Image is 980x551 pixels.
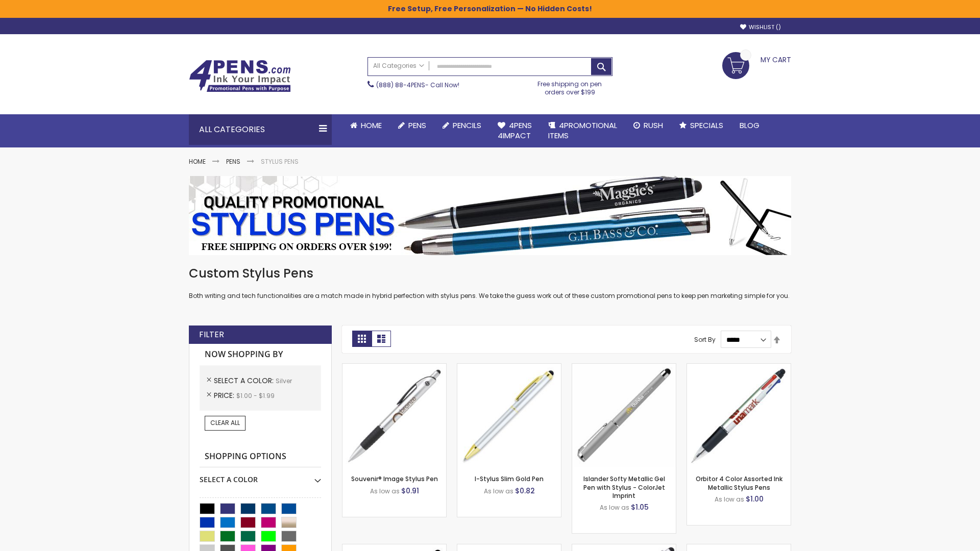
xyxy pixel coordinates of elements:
[401,486,419,496] span: $0.91
[189,265,791,282] h1: Custom Stylus Pens
[631,502,649,512] span: $1.05
[189,114,332,145] div: All Categories
[376,81,425,89] a: (888) 88-4PENS
[205,416,246,430] a: Clear All
[261,157,299,166] strong: Stylus Pens
[625,114,671,137] a: Rush
[342,364,446,467] img: Souvenir® Image Stylus Pen-Silver
[572,364,676,467] img: Islander Softy Metallic Gel Pen with Stylus - ColorJet Imprint-Silver
[376,81,459,89] span: - Call Now!
[583,474,665,499] a: Islander Softy Metallic Gel Pen with Stylus - ColorJet Imprint
[740,120,759,131] span: Blog
[189,176,791,255] img: Stylus Pens
[740,23,781,31] a: Wishlist
[515,486,535,496] span: $0.82
[408,120,426,131] span: Pens
[731,114,768,137] a: Blog
[189,157,206,166] a: Home
[548,120,617,141] span: 4PROMOTIONAL ITEMS
[696,474,782,491] a: Orbitor 4 Color Assorted Ink Metallic Stylus Pens
[200,446,321,468] strong: Shopping Options
[199,329,224,340] strong: Filter
[453,120,481,131] span: Pencils
[236,391,275,400] span: $1.00 - $1.99
[489,114,540,147] a: 4Pens4impact
[527,76,613,96] div: Free shipping on pen orders over $199
[390,114,434,137] a: Pens
[457,364,561,467] img: I-Stylus-Slim-Gold-Silver
[189,265,791,300] div: Both writing and tech functionalities are a match made in hybrid perfection with stylus pens. We ...
[210,418,240,427] span: Clear All
[200,467,321,485] div: Select A Color
[694,335,716,344] label: Sort By
[368,58,429,74] a: All Categories
[540,114,625,147] a: 4PROMOTIONALITEMS
[457,363,561,372] a: I-Stylus-Slim-Gold-Silver
[342,363,446,372] a: Souvenir® Image Stylus Pen-Silver
[434,114,489,137] a: Pencils
[214,375,276,386] span: Select A Color
[687,363,791,372] a: Orbitor 4 Color Assorted Ink Metallic Stylus Pens-Silver
[351,474,438,483] a: Souvenir® Image Stylus Pen
[226,157,240,166] a: Pens
[572,363,676,372] a: Islander Softy Metallic Gel Pen with Stylus - ColorJet Imprint-Silver
[600,503,629,512] span: As low as
[671,114,731,137] a: Specials
[475,474,544,483] a: I-Stylus Slim Gold Pen
[361,120,382,131] span: Home
[484,487,513,495] span: As low as
[200,344,321,365] strong: Now Shopping by
[214,390,236,400] span: Price
[715,495,744,504] span: As low as
[276,377,292,385] span: Silver
[370,487,400,495] span: As low as
[352,331,372,347] strong: Grid
[498,120,532,141] span: 4Pens 4impact
[342,114,390,137] a: Home
[690,120,723,131] span: Specials
[373,62,424,70] span: All Categories
[687,364,791,467] img: Orbitor 4 Color Assorted Ink Metallic Stylus Pens-Silver
[644,120,663,131] span: Rush
[746,494,764,504] span: $1.00
[189,60,291,92] img: 4Pens Custom Pens and Promotional Products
